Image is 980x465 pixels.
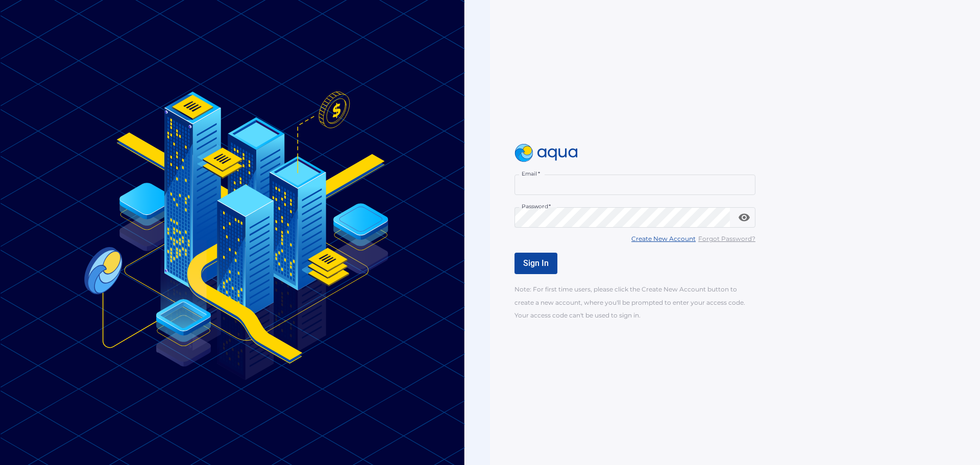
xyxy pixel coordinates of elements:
[522,170,540,178] label: Email
[523,258,549,268] span: Sign In
[734,207,754,228] button: toggle password visibility
[514,144,578,162] img: logo
[514,253,557,274] button: Sign In
[631,235,696,242] u: Create New Account
[522,203,551,210] label: Password
[514,285,745,319] span: Note: For first time users, please click the Create New Account button to create a new account, w...
[698,235,755,242] u: Forgot Password?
